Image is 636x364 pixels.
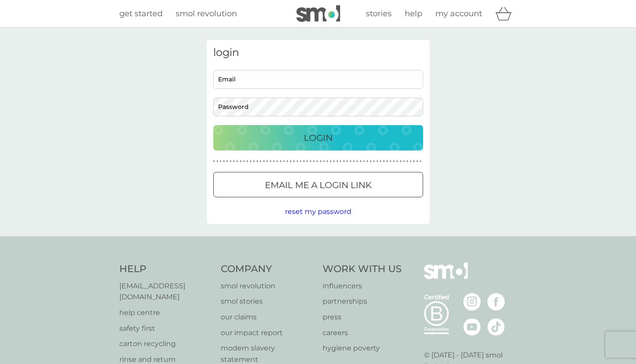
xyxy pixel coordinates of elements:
[213,159,215,164] p: ●
[265,178,372,192] p: Email me a login link
[323,296,402,307] a: partnerships
[285,206,351,217] button: reset my password
[323,280,402,292] p: influencers
[263,159,265,164] p: ●
[376,159,378,164] p: ●
[230,159,232,164] p: ●
[300,159,302,164] p: ●
[393,159,395,164] p: ●
[340,159,341,164] p: ●
[347,159,348,164] p: ●
[495,5,517,22] div: basket
[356,159,358,164] p: ●
[323,343,402,354] a: hygiene poverty
[243,159,245,164] p: ●
[353,159,355,164] p: ●
[373,159,375,164] p: ●
[487,293,505,311] img: visit the smol Facebook page
[337,159,338,164] p: ●
[176,7,237,20] a: smol revolution
[119,7,163,20] a: get started
[370,159,372,164] p: ●
[220,159,222,164] p: ●
[330,159,331,164] p: ●
[250,159,251,164] p: ●
[343,159,345,164] p: ●
[213,125,423,150] button: Login
[273,159,275,164] p: ●
[247,159,248,164] p: ●
[119,280,212,303] p: [EMAIL_ADDRESS][DOMAIN_NAME]
[413,159,415,164] p: ●
[176,9,237,18] span: smol revolution
[267,159,268,164] p: ●
[221,262,314,276] h4: Company
[236,159,238,164] p: ●
[310,159,312,164] p: ●
[366,9,392,18] span: stories
[366,7,392,20] a: stories
[290,159,292,164] p: ●
[226,159,228,164] p: ●
[221,296,314,307] a: smol stories
[424,262,468,292] img: smol
[221,280,314,292] a: smol revolution
[285,207,351,216] span: reset my password
[463,318,481,336] img: visit the smol Youtube page
[386,159,388,164] p: ●
[405,7,422,20] a: help
[240,159,242,164] p: ●
[296,5,340,22] img: smol
[435,7,482,20] a: my account
[293,159,295,164] p: ●
[400,159,402,164] p: ●
[306,159,308,164] p: ●
[119,307,212,318] a: help centre
[410,159,411,164] p: ●
[304,131,333,145] p: Login
[119,323,212,334] a: safety first
[233,159,235,164] p: ●
[463,293,481,311] img: visit the smol Instagram page
[320,159,322,164] p: ●
[323,262,402,276] h4: Work With Us
[403,159,405,164] p: ●
[119,338,212,350] a: carton recycling
[283,159,285,164] p: ●
[316,159,318,164] p: ●
[417,159,418,164] p: ●
[435,9,482,18] span: my account
[323,311,402,323] a: press
[296,159,298,164] p: ●
[253,159,255,164] p: ●
[390,159,392,164] p: ●
[213,172,423,197] button: Email me a login link
[216,159,218,164] p: ●
[327,159,328,164] p: ●
[333,159,335,164] p: ●
[213,46,423,59] h3: login
[323,327,402,339] a: careers
[363,159,365,164] p: ●
[303,159,305,164] p: ●
[405,9,422,18] span: help
[323,159,325,164] p: ●
[313,159,315,164] p: ●
[487,318,505,336] img: visit the smol Tiktok page
[270,159,271,164] p: ●
[221,327,314,339] a: our impact report
[119,9,163,18] span: get started
[396,159,398,164] p: ●
[260,159,261,164] p: ●
[221,311,314,323] p: our claims
[276,159,278,164] p: ●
